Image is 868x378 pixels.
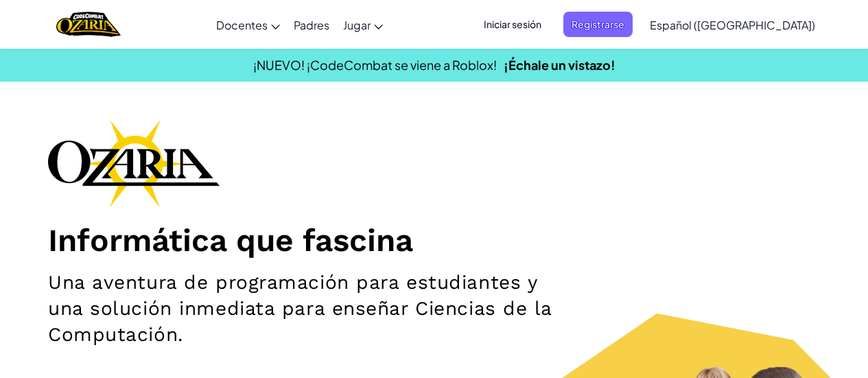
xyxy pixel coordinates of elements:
a: ¡Échale un vistazo! [504,57,615,73]
h1: Informática que fascina [48,221,820,259]
a: Ozaria by CodeCombat logo [56,10,120,38]
span: Docentes [216,18,268,32]
a: Español ([GEOGRAPHIC_DATA]) [643,6,822,43]
span: Español ([GEOGRAPHIC_DATA]) [650,18,815,32]
button: Registrarse [563,12,633,37]
button: Iniciar sesión [476,12,550,37]
h2: Una aventura de programación para estudiantes y una solución inmediata para enseñar Ciencias de l... [48,270,565,348]
a: Docentes [209,6,287,43]
a: Jugar [336,6,390,43]
span: Jugar [343,18,371,32]
img: Ozaria branding logo [48,119,220,207]
a: Padres [287,6,336,43]
img: Home [56,10,120,38]
span: ¡NUEVO! ¡CodeCombat se viene a Roblox! [253,57,497,73]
